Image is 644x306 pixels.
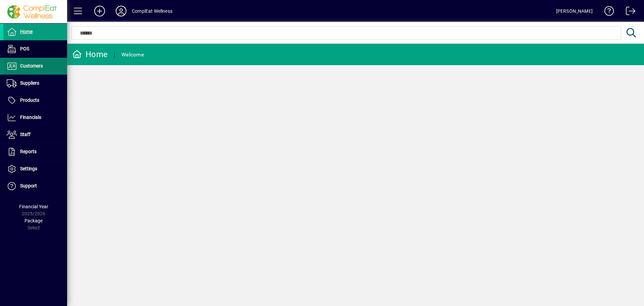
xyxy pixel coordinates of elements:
[3,126,67,143] a: Staff
[89,5,110,17] button: Add
[3,143,67,160] a: Reports
[621,1,636,23] a: Logout
[20,132,31,137] span: Staff
[20,63,43,69] span: Customers
[72,49,108,60] div: Home
[121,49,144,60] div: Welcome
[20,46,29,51] span: POS
[556,6,593,16] div: [PERSON_NAME]
[110,5,132,17] button: Profile
[3,41,67,57] a: POS
[20,29,33,34] span: Home
[20,183,37,188] span: Support
[20,166,37,171] span: Settings
[20,149,37,154] span: Reports
[3,58,67,75] a: Customers
[132,6,172,16] div: ComplEat Wellness
[20,97,39,103] span: Products
[24,218,43,223] span: Package
[3,161,67,177] a: Settings
[3,178,67,194] a: Support
[20,80,39,86] span: Suppliers
[3,92,67,109] a: Products
[3,75,67,92] a: Suppliers
[599,1,614,23] a: Knowledge Base
[3,109,67,126] a: Financials
[19,204,48,209] span: Financial Year
[20,115,41,120] span: Financials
